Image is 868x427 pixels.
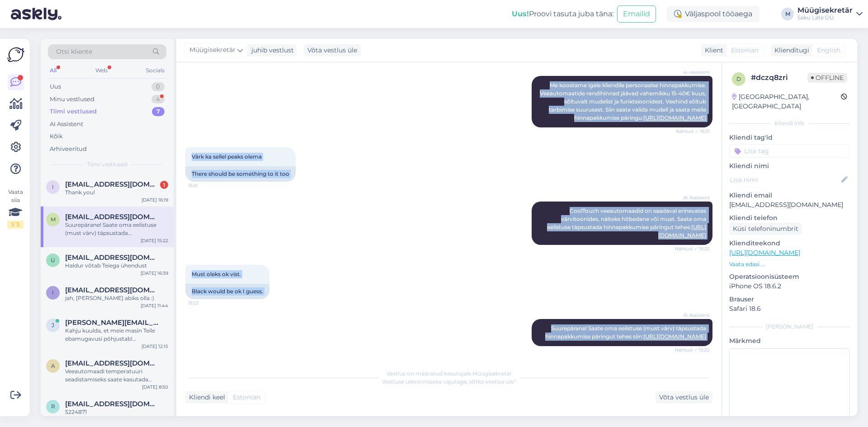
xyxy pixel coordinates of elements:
[751,72,807,83] div: # dczq8zri
[141,302,168,309] div: [DATE] 11:44
[729,295,850,304] p: Brauser
[729,191,850,200] p: Kliendi email
[248,46,294,55] div: juhib vestlust
[729,282,850,291] p: iPhone OS 18.6.2
[192,153,262,160] span: Värk ka sellel peaks olema
[736,75,741,82] span: d
[185,393,225,402] div: Kliendi keel
[51,216,56,223] span: M
[540,82,708,121] span: Me koostame igale kliendile personaalse hinnapakkumise. Veeautomaatide rendihinnad jäävad vahemik...
[160,181,168,189] div: 1
[52,183,54,190] span: i
[51,362,55,369] span: a
[701,46,723,55] div: Klient
[65,408,168,416] div: 5224871
[797,7,853,14] div: Müügisekretär
[52,289,54,296] span: i
[65,400,159,408] span: rait.karro@amit.eu
[729,119,850,127] div: Kliendi info
[729,133,850,142] p: Kliendi tag'id
[65,253,159,262] span: Umdaursula@gmail.com
[732,92,841,111] div: [GEOGRAPHIC_DATA], [GEOGRAPHIC_DATA]
[729,200,850,210] p: [EMAIL_ADDRESS][DOMAIN_NAME]
[188,182,222,189] span: 15:21
[87,160,127,169] span: Tiimi vestlused
[141,270,168,277] div: [DATE] 16:39
[729,336,850,346] p: Märkmed
[65,286,159,294] span: info@tece.ee
[729,161,850,171] p: Kliendi nimi
[675,347,710,353] span: Nähtud ✓ 15:22
[52,322,54,328] span: j
[676,194,710,201] span: AI Assistent
[817,46,840,55] span: English
[152,107,165,116] div: 7
[50,145,87,154] div: Arhiveeritud
[676,128,710,135] span: Nähtud ✓ 15:21
[94,65,109,76] div: Web
[192,271,241,277] span: Must oleks ok vist.
[729,249,800,257] a: [URL][DOMAIN_NAME]
[656,391,712,404] div: Võta vestlus üle
[65,180,159,188] span: invoice@hydeandassociates.com
[7,188,24,229] div: Vaata siia
[233,393,260,402] span: Estonian
[387,370,512,377] span: Vestlus on määratud kasutajale Müügisekretär
[467,378,516,385] i: „Võtke vestlus üle”
[547,207,708,239] span: CoolTouch veeautomaadid on saadaval erinevates värvitoonides, näiteks hõbedane või must. Saate om...
[50,107,97,116] div: Tiimi vestlused
[7,46,24,63] img: Askly Logo
[797,14,853,21] div: Saku Läte OÜ
[185,284,269,299] div: Black would be ok I guess.
[141,237,168,244] div: [DATE] 15:22
[729,223,802,235] div: Küsi telefoninumbrit
[142,384,168,390] div: [DATE] 8:50
[144,65,166,76] div: Socials
[512,9,613,19] div: Proovi tasuta juba täna:
[51,257,55,263] span: U
[667,6,759,22] div: Väljaspool tööaega
[188,300,222,306] span: 15:22
[545,325,708,340] span: Suurepärane! Saate oma eelistuse (must värv) täpsustada hinnapakkumise päringut tehes siin:
[65,359,159,367] span: airi@meediagrupi.ee
[50,120,83,129] div: AI Assistent
[675,245,710,252] span: Nähtud ✓ 15:22
[151,95,165,104] div: 4
[730,175,840,185] input: Lisa nimi
[729,213,850,223] p: Kliendi telefon
[643,114,706,121] a: [URL][DOMAIN_NAME]
[65,188,168,197] div: Thank you!
[65,367,168,384] div: Veeautomaadi temperatuuri seadistamiseks saate kasutada CoolTouch rakendust. Kui veeautomaat ei j...
[50,95,94,104] div: Minu vestlused
[729,323,850,331] div: [PERSON_NAME]
[617,5,656,23] button: Emailid
[142,343,168,350] div: [DATE] 12:15
[729,239,850,248] p: Klienditeekond
[65,327,168,343] div: Kahju kuulda, et meie masin Teile ebamugavusi põhjustab! [GEOGRAPHIC_DATA] on teile sattunud praa...
[56,47,92,56] span: Otsi kliente
[151,82,165,91] div: 0
[185,166,296,182] div: There should be something to it too
[676,69,710,75] span: AI Assistent
[731,46,759,55] span: Estonian
[142,197,168,203] div: [DATE] 16:19
[51,403,55,410] span: r
[50,132,63,141] div: Kõik
[643,333,706,340] a: [URL][DOMAIN_NAME]
[50,82,61,91] div: Uus
[729,304,850,314] p: Safari 18.6
[65,294,168,302] div: jah, [PERSON_NAME] abiks olla :)
[797,7,863,21] a: MüügisekretärSaku Läte OÜ
[304,44,361,56] div: Võta vestlus üle
[7,221,24,229] div: 1 / 3
[807,73,847,83] span: Offline
[676,312,710,319] span: AI Assistent
[48,65,58,76] div: All
[382,378,516,385] span: Vestluse ülevõtmiseks vajutage
[781,8,794,20] div: M
[729,260,850,268] p: Vaata edasi ...
[771,46,809,55] div: Klienditugi
[729,272,850,282] p: Operatsioonisüsteem
[65,221,168,237] div: Suurepärane! Saate oma eelistuse (must värv) täpsustada hinnapakkumise päringut tehes siin: [URL]...
[65,319,159,327] span: jana.nosova@perearstikeskus.net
